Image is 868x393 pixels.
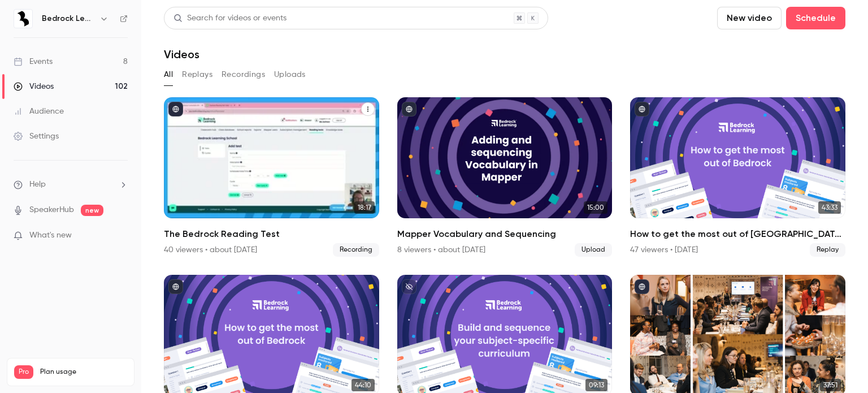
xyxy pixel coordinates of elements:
div: 8 viewers • about [DATE] [397,244,485,256]
h6: Bedrock Learning [42,13,95,24]
span: new [81,205,103,216]
button: Schedule [786,7,845,29]
div: Videos [14,81,54,92]
span: 44:10 [351,379,375,391]
div: 40 viewers • about [DATE] [164,244,257,256]
a: SpeakerHub [29,204,74,216]
img: Bedrock Learning [14,10,32,28]
h2: The Bedrock Reading Test [164,227,379,241]
li: How to get the most out of Bedrock next academic year [630,97,845,257]
span: 18:17 [354,201,375,214]
span: 09:13 [585,379,607,391]
a: 18:17The Bedrock Reading Test40 viewers • about [DATE]Recording [164,97,379,257]
button: All [164,66,173,84]
span: What's new [29,230,72,241]
button: published [402,102,416,116]
button: published [635,279,649,294]
button: published [168,279,183,294]
span: Recording [333,243,379,257]
li: The Bedrock Reading Test [164,97,379,257]
button: Replays [182,66,212,84]
div: Settings [14,131,59,142]
button: unpublished [402,279,416,294]
span: 15:00 [584,201,607,214]
iframe: Noticeable Trigger [114,231,128,241]
li: help-dropdown-opener [14,179,128,191]
div: 47 viewers • [DATE] [630,244,698,256]
span: 43:33 [818,201,841,214]
div: Events [14,56,53,67]
div: Search for videos or events [173,12,287,24]
span: Upload [575,243,612,257]
span: Replay [810,243,845,257]
span: 37:51 [820,379,841,391]
span: Pro [14,365,33,379]
div: Audience [14,106,64,117]
li: Mapper Vocabulary and Sequencing [397,97,613,257]
h1: Videos [164,47,199,61]
a: 43:33How to get the most out of [GEOGRAPHIC_DATA] next academic year47 viewers • [DATE]Replay [630,97,845,257]
a: 15:00Mapper Vocabulary and Sequencing8 viewers • about [DATE]Upload [397,97,613,257]
button: Recordings [222,66,265,84]
h2: Mapper Vocabulary and Sequencing [397,227,613,241]
span: Plan usage [40,368,127,377]
span: Help [29,179,46,191]
button: published [168,102,183,116]
h2: How to get the most out of [GEOGRAPHIC_DATA] next academic year [630,227,845,241]
button: Uploads [274,66,306,84]
section: Videos [164,7,845,386]
button: New video [717,7,782,29]
button: published [635,102,649,116]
